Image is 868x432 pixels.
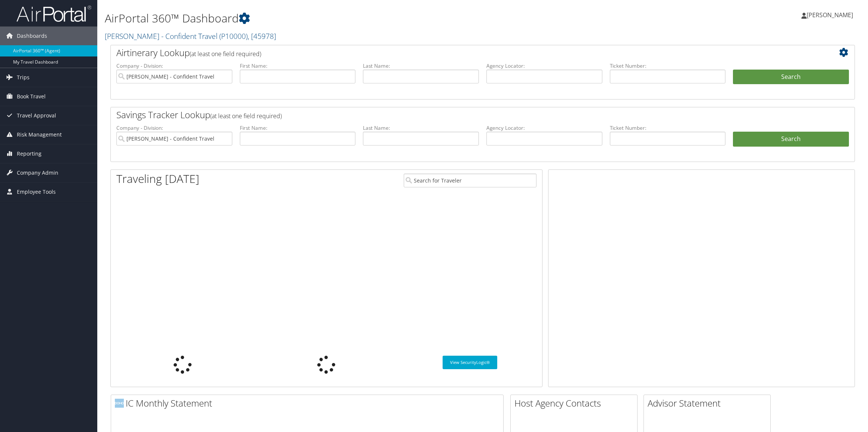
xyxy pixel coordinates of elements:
[17,68,30,87] span: Trips
[240,62,356,70] label: First Name:
[486,124,602,132] label: Agency Locator:
[404,174,536,187] input: Search for Traveler
[610,62,726,70] label: Ticket Number:
[190,50,261,58] span: (at least one field required)
[17,144,42,163] span: Reporting
[116,124,232,132] label: Company - Division:
[17,183,56,201] span: Employee Tools
[116,132,232,145] input: search accounts
[240,124,356,132] label: First Name:
[116,171,199,187] h1: Traveling [DATE]
[115,399,124,408] img: domo-logo.png
[807,11,853,19] span: [PERSON_NAME]
[116,46,787,59] h2: Airtinerary Lookup
[733,70,849,85] button: Search
[17,27,47,45] span: Dashboards
[105,31,276,41] a: [PERSON_NAME] - Confident Travel
[16,5,91,22] img: airportal-logo.png
[115,397,503,410] h2: IC Monthly Statement
[443,356,497,369] a: View SecurityLogic®
[363,124,479,132] label: Last Name:
[105,10,609,26] h1: AirPortal 360™ Dashboard
[116,62,232,70] label: Company - Division:
[17,87,46,106] span: Book Travel
[733,132,849,147] a: Search
[17,106,56,125] span: Travel Approval
[116,108,787,121] h2: Savings Tracker Lookup
[648,397,770,410] h2: Advisor Statement
[219,31,248,41] span: ( P10000 )
[17,125,62,144] span: Risk Management
[801,4,861,26] a: [PERSON_NAME]
[486,62,602,70] label: Agency Locator:
[610,124,726,132] label: Ticket Number:
[363,62,479,70] label: Last Name:
[514,397,637,410] h2: Host Agency Contacts
[248,31,276,41] span: , [ 45978 ]
[17,163,58,182] span: Company Admin
[210,112,282,120] span: (at least one field required)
